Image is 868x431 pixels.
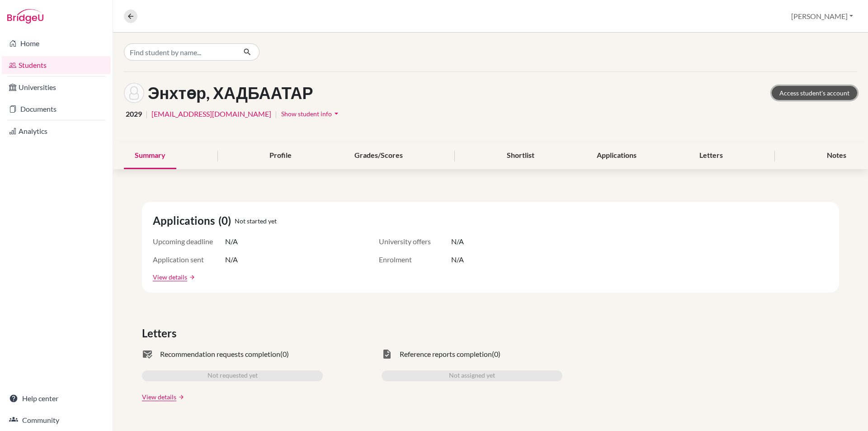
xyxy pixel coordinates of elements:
img: ХАДБААТАР Энхтөр's avatar [124,83,144,103]
div: Summary [124,142,176,169]
a: Community [2,411,111,429]
span: N/A [451,254,464,265]
span: Not requested yet [208,370,258,381]
button: Show student infoarrow_drop_down [281,107,341,121]
span: N/A [225,236,238,247]
span: Not started yet [235,216,277,226]
span: (0) [218,213,235,229]
span: (0) [280,349,289,360]
a: Access student's account [772,86,857,100]
h1: Энхтөр, ХАДБААТАР [148,83,313,103]
span: N/A [451,236,464,247]
a: arrow_forward [176,394,184,400]
span: | [275,109,277,119]
span: task [382,349,392,360]
div: Letters [689,142,734,169]
div: Grades/Scores [344,142,414,169]
button: [PERSON_NAME] [787,8,857,25]
span: (0) [492,349,500,360]
a: View details [153,272,187,282]
a: [EMAIL_ADDRESS][DOMAIN_NAME] [151,109,271,119]
span: Show student info [281,110,332,118]
div: Applications [586,142,647,169]
span: Letters [142,325,180,341]
span: Not assigned yet [449,370,495,381]
a: Home [2,34,111,52]
a: Students [2,56,111,74]
span: Reference reports completion [400,349,492,360]
i: arrow_drop_down [332,109,341,118]
div: Profile [259,142,302,169]
a: View details [142,392,176,402]
span: Upcoming deadline [153,236,225,247]
span: Recommendation requests completion [160,349,280,360]
span: mark_email_read [142,349,153,360]
img: Bridge-U [7,9,43,24]
span: University offers [379,236,451,247]
span: | [146,109,148,119]
div: Shortlist [496,142,545,169]
a: Analytics [2,122,111,140]
input: Find student by name... [124,43,236,61]
span: 2029 [126,109,142,119]
span: Applications [153,213,218,229]
span: Application sent [153,254,225,265]
span: N/A [225,254,238,265]
span: Enrolment [379,254,451,265]
a: arrow_forward [187,274,195,280]
div: Notes [816,142,857,169]
a: Help center [2,389,111,407]
a: Universities [2,78,111,96]
a: Documents [2,100,111,118]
